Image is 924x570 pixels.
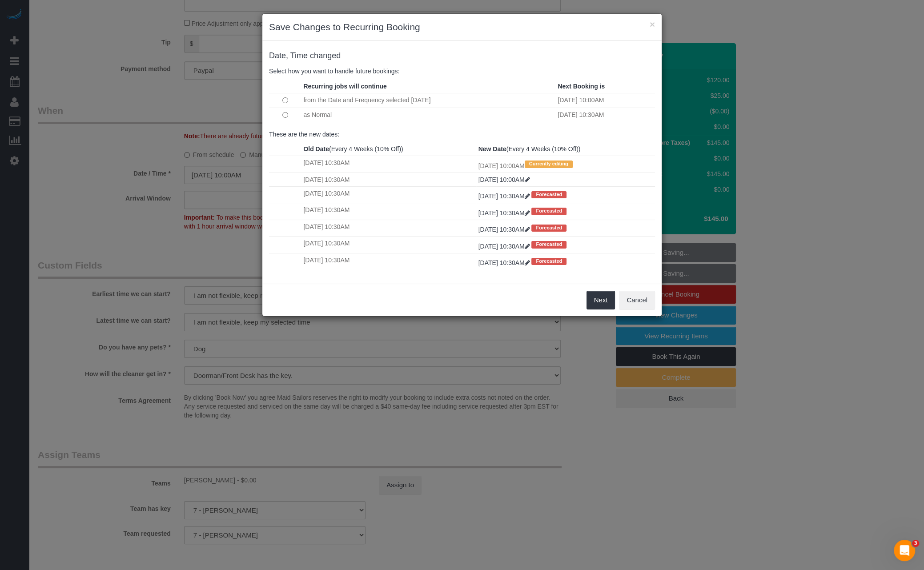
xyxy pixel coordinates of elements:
[301,173,476,186] td: [DATE] 10:30AM
[587,291,615,309] button: Next
[478,226,532,233] a: [DATE] 10:30AM
[476,142,655,156] th: (Every 4 Weeks (10% Off))
[478,193,532,200] a: [DATE] 10:30AM
[531,241,566,248] span: Forecasted
[478,145,506,153] strong: New Date
[478,259,532,266] a: [DATE] 10:30AM
[619,291,655,309] button: Cancel
[301,220,476,236] td: [DATE] 10:30AM
[478,209,532,217] a: [DATE] 10:30AM
[555,108,655,122] td: [DATE] 10:30AM
[478,243,532,250] a: [DATE] 10:30AM
[301,203,476,220] td: [DATE] 10:30AM
[301,142,476,156] th: (Every 4 Weeks (10% Off))
[531,225,566,232] span: Forecasted
[912,540,919,547] span: 3
[558,83,605,90] strong: Next Booking is
[650,20,655,29] button: ×
[531,191,566,198] span: Forecasted
[301,186,476,203] td: [DATE] 10:30AM
[269,130,655,139] p: These are the new dates:
[894,540,915,561] iframe: Intercom live chat
[531,258,566,265] span: Forecasted
[269,51,308,60] span: Date, Time
[301,93,555,108] td: from the Date and Frequency selected [DATE]
[555,93,655,108] td: [DATE] 10:00AM
[269,67,655,76] p: Select how you want to handle future bookings:
[303,145,329,153] strong: Old Date
[525,161,573,168] span: Currently editing
[301,237,476,253] td: [DATE] 10:30AM
[303,83,386,90] strong: Recurring jobs will continue
[301,108,555,122] td: as Normal
[476,156,655,173] td: [DATE] 10:00AM
[478,176,530,183] a: [DATE] 10:00AM
[301,253,476,269] td: [DATE] 10:30AM
[269,52,655,60] h4: changed
[301,156,476,173] td: [DATE] 10:30AM
[531,208,566,215] span: Forecasted
[269,20,655,34] h3: Save Changes to Recurring Booking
